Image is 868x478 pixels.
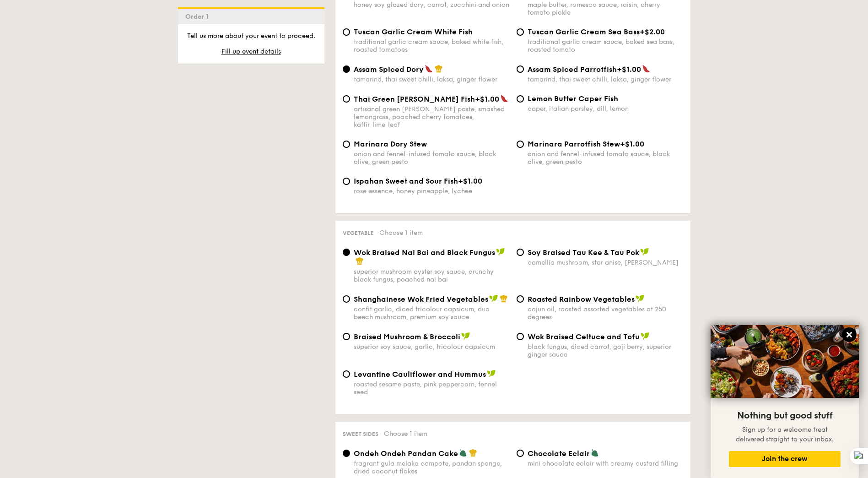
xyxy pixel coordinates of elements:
span: Choose 1 item [379,229,423,237]
span: Roasted Rainbow Vegetables [528,295,635,304]
div: camellia mushroom, star anise, [PERSON_NAME] [528,259,683,266]
input: Assam Spiced Parrotfish+$1.00tamarind, thai sweet chilli, laksa, ginger flower [517,65,524,73]
input: Wok Braised Nai Bai and Black Fungussuperior mushroom oyster soy sauce, crunchy black fungus, poa... [343,249,350,256]
div: rose essence, honey pineapple, lychee [354,187,509,195]
div: tamarind, thai sweet chilli, laksa, ginger flower [528,76,683,83]
span: Chocolate Eclair [528,449,590,458]
img: icon-vegan.f8ff3823.svg [636,294,645,303]
div: honey soy glazed dory, carrot, zucchini and onion [354,1,509,9]
img: icon-chef-hat.a58ddaea.svg [356,257,364,265]
div: fragrant gula melaka compote, pandan sponge, dried coconut flakes [354,460,509,475]
input: Tuscan Garlic Cream White Fishtraditional garlic cream sauce, baked white fish, roasted tomatoes [343,28,350,36]
span: Marinara Dory Stew [354,140,427,148]
input: Levantine Cauliflower and Hummusroasted sesame paste, pink peppercorn, fennel seed [343,370,350,378]
div: superior mushroom oyster soy sauce, crunchy black fungus, poached nai bai [354,268,509,283]
span: Order 1 [185,13,212,21]
input: Assam Spiced Dorytamarind, thai sweet chilli, laksa, ginger flower [343,65,350,73]
span: Lemon Butter Caper Fish [528,94,618,103]
span: +$1.00 [620,140,644,148]
span: Fill up event details [221,48,281,55]
img: icon-vegan.f8ff3823.svg [487,369,496,378]
span: Shanghainese Wok Fried Vegetables [354,295,488,304]
div: tamarind, thai sweet chilli, laksa, ginger flower [354,76,509,83]
div: cajun oil, roasted assorted vegetables at 250 degrees [528,305,683,321]
div: onion and fennel-infused tomato sauce, black olive, green pesto [354,150,509,166]
img: icon-spicy.37a8142b.svg [425,65,433,73]
img: icon-vegan.f8ff3823.svg [641,332,650,340]
button: Join the crew [729,451,841,467]
input: Ondeh Ondeh Pandan Cakefragrant gula melaka compote, pandan sponge, dried coconut flakes [343,450,350,457]
input: Chocolate Eclairmini chocolate eclair with creamy custard filling [517,450,524,457]
img: icon-chef-hat.a58ddaea.svg [500,294,508,303]
span: Tuscan Garlic Cream White Fish [354,27,473,36]
span: Wok Braised Nai Bai and Black Fungus [354,248,495,257]
div: traditional garlic cream sauce, baked sea bass, roasted tomato [528,38,683,54]
img: icon-vegan.f8ff3823.svg [489,294,498,303]
img: icon-spicy.37a8142b.svg [642,65,650,73]
img: icon-chef-hat.a58ddaea.svg [435,65,443,73]
span: +$2.00 [640,27,665,36]
input: Lemon Butter Caper Fishcaper, italian parsley, dill, lemon [517,95,524,103]
img: icon-spicy.37a8142b.svg [500,94,508,103]
span: Assam Spiced Parrotfish [528,65,617,74]
input: Wok Braised Celtuce and Tofublack fungus, diced carrot, goji berry, superior ginger sauce [517,333,524,340]
span: Ispahan Sweet and Sour Fish [354,177,458,185]
div: traditional garlic cream sauce, baked white fish, roasted tomatoes [354,38,509,54]
span: ⁠Soy Braised Tau Kee & Tau Pok [528,248,639,257]
span: Nothing but good stuff [737,410,832,421]
img: icon-vegan.f8ff3823.svg [496,248,505,256]
input: Roasted Rainbow Vegetablescajun oil, roasted assorted vegetables at 250 degrees [517,295,524,303]
span: +$1.00 [475,95,499,103]
button: Close [842,327,857,342]
input: ⁠Soy Braised Tau Kee & Tau Pokcamellia mushroom, star anise, [PERSON_NAME] [517,249,524,256]
span: Vegetable [343,230,374,236]
img: DSC07876-Edit02-Large.jpeg [711,325,859,398]
span: Levantine Cauliflower and Hummus [354,370,486,379]
div: confit garlic, diced tricolour capsicum, duo beech mushroom, premium soy sauce [354,305,509,321]
div: maple butter, romesco sauce, raisin, cherry tomato pickle [528,1,683,16]
input: Marinara Parrotfish Stew+$1.00onion and fennel-infused tomato sauce, black olive, green pesto [517,141,524,148]
span: +$1.00 [458,177,482,185]
span: Wok Braised Celtuce and Tofu [528,332,640,341]
img: icon-vegan.f8ff3823.svg [640,248,649,256]
input: Tuscan Garlic Cream Sea Bass+$2.00traditional garlic cream sauce, baked sea bass, roasted tomato [517,28,524,36]
div: artisanal green [PERSON_NAME] paste, smashed lemongrass, poached cherry tomatoes, kaffir lime leaf [354,105,509,129]
div: onion and fennel-infused tomato sauce, black olive, green pesto [528,150,683,166]
input: Thai Green [PERSON_NAME] Fish+$1.00artisanal green [PERSON_NAME] paste, smashed lemongrass, poach... [343,95,350,103]
span: Ondeh Ondeh Pandan Cake [354,449,458,458]
span: Thai Green [PERSON_NAME] Fish [354,95,475,103]
input: Braised Mushroom & Broccolisuperior soy sauce, garlic, tricolour capsicum [343,333,350,340]
div: black fungus, diced carrot, goji berry, superior ginger sauce [528,343,683,358]
span: Sign up for a welcome treat delivered straight to your inbox. [736,426,834,443]
img: icon-chef-hat.a58ddaea.svg [469,449,477,457]
span: Tuscan Garlic Cream Sea Bass [528,27,640,36]
div: mini chocolate eclair with creamy custard filling [528,460,683,467]
span: Sweet sides [343,431,378,437]
img: icon-vegetarian.fe4039eb.svg [459,449,467,457]
input: Ispahan Sweet and Sour Fish+$1.00rose essence, honey pineapple, lychee [343,178,350,185]
span: Marinara Parrotfish Stew [528,140,620,148]
span: Choose 1 item [384,430,427,438]
img: icon-vegetarian.fe4039eb.svg [591,449,599,457]
span: Assam Spiced Dory [354,65,424,74]
span: Braised Mushroom & Broccoli [354,332,460,341]
div: superior soy sauce, garlic, tricolour capsicum [354,343,509,351]
input: Shanghainese Wok Fried Vegetablesconfit garlic, diced tricolour capsicum, duo beech mushroom, pre... [343,295,350,303]
span: +$1.00 [617,65,641,74]
div: roasted sesame paste, pink peppercorn, fennel seed [354,380,509,396]
img: icon-vegan.f8ff3823.svg [461,332,470,340]
div: caper, italian parsley, dill, lemon [528,105,683,113]
p: Tell us more about your event to proceed. [185,32,317,41]
input: Marinara Dory Stewonion and fennel-infused tomato sauce, black olive, green pesto [343,141,350,148]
